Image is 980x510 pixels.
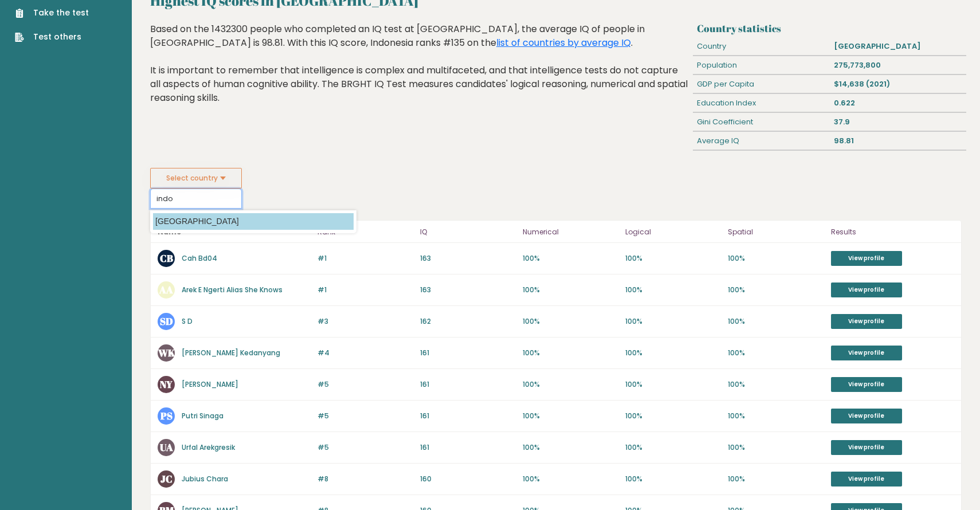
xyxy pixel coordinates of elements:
[150,168,242,189] button: Select country
[728,379,824,390] p: 100%
[693,37,830,56] div: Country
[728,411,824,421] p: 100%
[317,285,413,295] p: #1
[160,409,173,422] text: PS
[523,474,618,484] p: 100%
[182,348,280,358] a: [PERSON_NAME] Kedanyang
[523,379,618,390] p: 100%
[728,253,824,264] p: 100%
[317,442,413,453] p: #5
[182,379,238,389] a: [PERSON_NAME]
[182,285,283,295] a: Arek E Ngerti Alias She Knows
[728,285,824,295] p: 100%
[831,314,902,329] a: View profile
[317,474,413,484] p: #8
[160,441,173,454] text: UA
[317,411,413,421] p: #5
[831,225,954,239] p: Results
[150,189,242,209] input: Select your country
[697,22,962,34] h3: Country statistics
[831,377,902,392] a: View profile
[831,283,902,297] a: View profile
[420,348,516,358] p: 161
[693,94,830,112] div: Education Index
[523,225,618,239] p: Numerical
[420,316,516,327] p: 162
[317,379,413,390] p: #5
[496,36,631,49] a: list of countries by average IQ
[420,411,516,421] p: 161
[317,253,413,264] p: #1
[160,252,173,265] text: CB
[420,285,516,295] p: 163
[158,346,175,359] text: WK
[523,316,618,327] p: 100%
[831,251,902,266] a: View profile
[625,253,721,264] p: 100%
[625,442,721,453] p: 100%
[829,113,966,131] div: 37.9
[625,225,721,239] p: Logical
[182,474,228,484] a: Jubius Chara
[159,283,173,296] text: AA
[160,378,173,391] text: NY
[523,253,618,264] p: 100%
[420,253,516,264] p: 163
[728,348,824,358] p: 100%
[420,474,516,484] p: 160
[728,316,824,327] p: 100%
[153,213,354,230] option: [GEOGRAPHIC_DATA]
[829,132,966,150] div: 98.81
[829,94,966,112] div: 0.622
[693,56,830,74] div: Population
[523,411,618,421] p: 100%
[523,348,618,358] p: 100%
[693,132,830,150] div: Average IQ
[625,474,721,484] p: 100%
[182,442,235,452] a: Urfal Arekgresik
[831,472,902,487] a: View profile
[625,411,721,421] p: 100%
[728,225,824,239] p: Spatial
[160,472,173,485] text: JC
[831,409,902,423] a: View profile
[420,442,516,453] p: 161
[420,379,516,390] p: 161
[182,411,224,421] a: Putri Sinaga
[160,315,173,328] text: SD
[420,225,516,239] p: IQ
[831,346,902,360] a: View profile
[15,7,89,19] a: Take the test
[15,31,89,43] a: Test others
[831,440,902,455] a: View profile
[693,113,830,131] div: Gini Coefficient
[829,56,966,74] div: 275,773,800
[625,348,721,358] p: 100%
[317,348,413,358] p: #4
[182,253,217,263] a: Cah Bd04
[829,75,966,93] div: $14,638 (2021)
[693,75,830,93] div: GDP per Capita
[182,316,193,326] a: S D
[625,316,721,327] p: 100%
[728,474,824,484] p: 100%
[523,442,618,453] p: 100%
[150,22,688,122] div: Based on the 1432300 people who completed an IQ test at [GEOGRAPHIC_DATA], the average IQ of peop...
[523,285,618,295] p: 100%
[625,379,721,390] p: 100%
[625,285,721,295] p: 100%
[317,316,413,327] p: #3
[829,37,966,56] div: [GEOGRAPHIC_DATA]
[317,225,413,239] p: Rank
[728,442,824,453] p: 100%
